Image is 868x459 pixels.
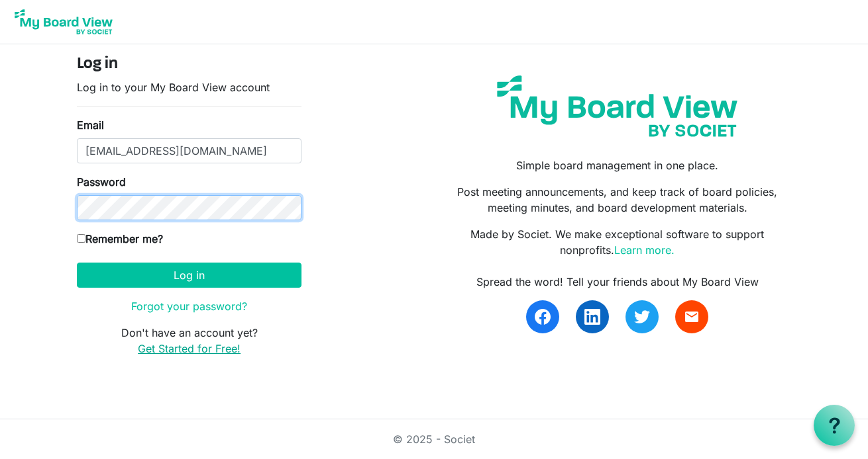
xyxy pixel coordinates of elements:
p: Log in to your My Board View account [77,79,301,95]
input: Remember me? [77,234,85,243]
img: facebook.svg [535,309,551,325]
div: Spread the word! Tell your friends about My Board View [444,274,791,290]
img: twitter.svg [634,309,650,325]
span: email [684,309,700,325]
p: Simple board management in one place. [444,157,791,173]
h4: Log in [77,55,301,74]
button: Log in [77,263,301,288]
p: Don't have an account yet? [77,325,301,356]
a: © 2025 - Societ [393,433,475,446]
a: email [675,300,708,333]
p: Post meeting announcements, and keep track of board policies, meeting minutes, and board developm... [444,184,791,216]
p: Made by Societ. We make exceptional software to support nonprofits. [444,226,791,258]
a: Get Started for Free! [138,342,241,355]
a: Forgot your password? [131,300,247,313]
img: linkedin.svg [584,309,600,325]
label: Password [77,174,126,190]
label: Remember me? [77,231,163,247]
img: my-board-view-societ.svg [487,65,747,147]
a: Learn more. [614,243,675,257]
label: Email [77,117,104,133]
img: My Board View Logo [11,5,117,38]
